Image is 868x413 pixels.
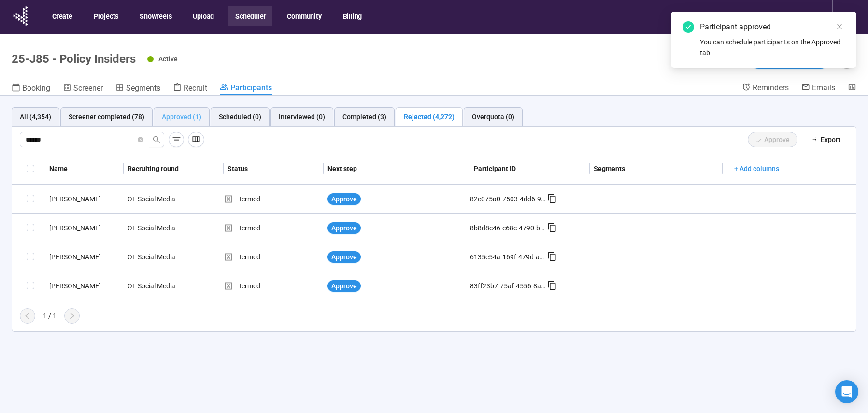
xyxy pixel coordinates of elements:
button: Approve [327,280,361,292]
button: Showreels [132,6,178,26]
button: + Add columns [726,161,787,176]
button: Upload [185,6,221,26]
span: Reminders [753,83,789,92]
div: OL Social Media [124,277,196,295]
div: Completed (3) [342,112,386,122]
button: exportExport [802,132,848,147]
a: Emails [801,83,835,94]
div: 82c075a0-7503-4dd6-9c16-a0e04ed2ef81 [470,194,547,204]
div: You can schedule participants on the Approved tab [700,37,845,58]
span: search [153,136,160,143]
div: Open Intercom Messenger [835,380,858,403]
div: Scheduled (0) [219,112,261,122]
a: Participants [220,83,272,95]
th: Segments [590,153,723,185]
button: Approve [327,251,361,263]
span: close [836,23,843,30]
div: Termed [224,194,324,204]
button: Approve [327,222,361,234]
button: Create [44,6,79,26]
th: Participant ID [470,153,590,185]
div: Screener completed (78) [69,112,144,122]
span: + Add columns [734,163,779,174]
div: [PERSON_NAME] [45,281,124,291]
a: Screener [63,83,103,95]
div: Interviewed (0) [279,112,325,122]
span: left [24,312,31,320]
span: Approve [331,223,357,233]
button: Approve [327,193,361,205]
span: Recruit [184,84,207,93]
div: [PERSON_NAME] [45,223,124,233]
div: OL Social Media [124,248,196,266]
span: Emails [812,83,835,92]
a: Reminders [742,83,789,94]
div: Opinions Link [766,8,820,26]
button: Scheduler [228,6,272,26]
span: export [810,136,817,143]
div: 1 / 1 [43,311,57,321]
span: Booking [22,84,50,93]
span: Screener [73,84,103,93]
span: Participants [230,83,272,92]
th: Status [224,153,324,185]
div: OL Social Media [124,190,196,208]
div: [PERSON_NAME] [45,252,124,262]
th: Recruiting round [124,153,224,185]
span: Segments [126,84,160,93]
div: Termed [224,281,324,291]
span: check-circle [683,21,694,33]
span: Approve [331,252,357,262]
div: All (4,354) [20,112,51,122]
span: close-circle [138,135,143,144]
div: Participant approved [700,21,845,33]
span: Active [158,55,178,63]
div: Approved (1) [162,112,201,122]
div: 8b8d8c46-e68c-4790-b934-19b59b1f051c [470,223,547,233]
div: Termed [224,223,324,233]
div: Rejected (4,272) [404,112,455,122]
a: Segments [115,83,160,95]
h1: 25-J85 - Policy Insiders [12,52,136,66]
div: Overquota (0) [472,112,514,122]
div: OL Social Media [124,219,196,237]
div: 6135e54a-169f-479d-a180-2b90b0b88747 [470,252,547,262]
a: Recruit [173,83,207,95]
div: Termed [224,252,324,262]
div: 83ff23b7-75af-4556-8ab6-b06b4a0365e4 [470,281,547,291]
span: Approve [331,281,357,291]
div: [PERSON_NAME] [45,194,124,204]
th: Next step [324,153,470,185]
button: right [64,308,80,324]
a: Booking [12,83,50,95]
button: left [20,308,35,324]
button: Community [279,6,328,26]
button: Billing [335,6,369,26]
span: Export [821,134,840,145]
button: search [149,132,164,147]
button: Projects [86,6,125,26]
span: close-circle [138,137,143,142]
th: Name [45,153,124,185]
span: right [68,312,76,320]
span: Approve [331,194,357,204]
